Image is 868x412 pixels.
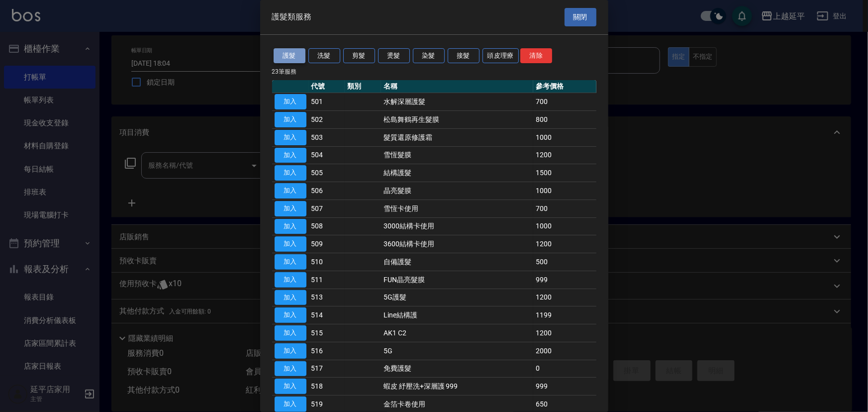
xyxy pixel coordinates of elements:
[381,324,533,342] td: AK1 C2
[381,164,533,182] td: 結構護髮
[275,343,306,359] button: 加入
[272,12,312,22] span: 護髮類服務
[345,80,381,93] th: 類別
[309,324,345,342] td: 515
[275,379,306,394] button: 加入
[381,307,533,324] td: Line結構護
[533,378,596,396] td: 999
[413,48,445,64] button: 染髮
[533,324,596,342] td: 1200
[381,128,533,146] td: 髮質還原修護霜
[309,253,345,271] td: 510
[275,272,306,288] button: 加入
[533,307,596,324] td: 1199
[275,148,306,163] button: 加入
[381,271,533,289] td: FUN晶亮髮膜
[381,200,533,217] td: 雪恆卡使用
[275,397,306,412] button: 加入
[533,235,596,253] td: 1200
[309,80,345,93] th: 代號
[309,146,345,164] td: 504
[381,146,533,164] td: 雪恆髮膜
[308,48,340,64] button: 洗髮
[381,80,533,93] th: 名稱
[309,200,345,217] td: 507
[309,164,345,182] td: 505
[533,128,596,146] td: 1000
[565,8,596,26] button: 關閉
[309,182,345,200] td: 506
[533,146,596,164] td: 1200
[520,48,552,64] button: 清除
[309,307,345,324] td: 514
[381,182,533,200] td: 晶亮髮膜
[533,360,596,378] td: 0
[275,165,306,181] button: 加入
[533,289,596,307] td: 1200
[381,235,533,253] td: 3600結構卡使用
[533,271,596,289] td: 999
[381,378,533,396] td: 蝦皮 紓壓洗+深層護 999
[275,94,306,109] button: 加入
[381,111,533,129] td: 松島舞鶴再生髮膜
[381,289,533,307] td: 5G護髮
[381,217,533,235] td: 3000結構卡使用
[274,48,305,64] button: 護髮
[381,93,533,111] td: 水解深層護髮
[309,289,345,307] td: 513
[275,201,306,216] button: 加入
[343,48,375,64] button: 剪髮
[309,93,345,111] td: 501
[309,235,345,253] td: 509
[533,111,596,129] td: 800
[275,361,306,377] button: 加入
[381,253,533,271] td: 自備護髮
[448,48,480,64] button: 接髮
[309,360,345,378] td: 517
[275,308,306,323] button: 加入
[381,360,533,378] td: 免費護髮
[272,67,596,76] p: 23 筆服務
[533,164,596,182] td: 1500
[533,200,596,217] td: 700
[275,130,306,145] button: 加入
[275,290,306,306] button: 加入
[309,217,345,235] td: 508
[309,111,345,129] td: 502
[381,342,533,360] td: 5G
[533,80,596,93] th: 參考價格
[275,236,306,252] button: 加入
[309,271,345,289] td: 511
[533,253,596,271] td: 500
[309,342,345,360] td: 516
[275,112,306,127] button: 加入
[275,183,306,199] button: 加入
[533,217,596,235] td: 1000
[275,254,306,270] button: 加入
[309,128,345,146] td: 503
[309,378,345,396] td: 518
[378,48,410,64] button: 燙髮
[533,342,596,360] td: 2000
[533,182,596,200] td: 1000
[275,325,306,341] button: 加入
[275,219,306,234] button: 加入
[482,48,519,64] button: 頭皮理療
[533,93,596,111] td: 700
